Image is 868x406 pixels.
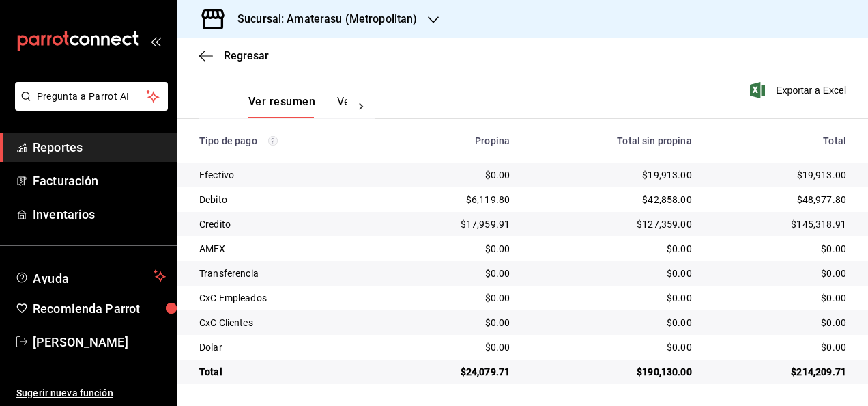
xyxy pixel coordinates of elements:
div: CxC Empleados [199,291,376,305]
button: open_drawer_menu [150,36,161,46]
span: Reportes [33,138,166,157]
div: $214,209.71 [714,365,846,379]
span: Recomienda Parrot [33,299,166,318]
div: Tipo de pago [199,135,376,146]
a: Pregunta a Parrot AI [10,99,168,113]
div: $0.00 [714,267,846,280]
span: Regresar [224,49,269,62]
div: $19,913.00 [714,168,846,182]
div: $0.00 [532,340,692,354]
span: Facturación [33,172,166,190]
span: Pregunta a Parrot AI [37,90,147,104]
div: $17,959.91 [398,217,510,231]
span: Sugerir nueva función [16,386,166,401]
div: $0.00 [532,291,692,305]
div: $0.00 [714,242,846,256]
div: $24,079.71 [398,365,510,379]
button: Pregunta a Parrot AI [15,82,168,111]
div: $42,858.00 [532,193,692,206]
span: [PERSON_NAME] [33,333,166,351]
div: Dolar [199,340,376,354]
div: $0.00 [398,340,510,354]
button: Exportar a Excel [753,82,846,98]
span: Ayuda [33,268,148,284]
div: $0.00 [532,267,692,280]
div: $0.00 [398,168,510,182]
div: $0.00 [714,340,846,354]
div: $0.00 [398,242,510,256]
div: Debito [199,193,376,206]
div: $6,119.80 [398,193,510,206]
div: AMEX [199,242,376,256]
div: Propina [398,135,510,146]
div: Efectivo [199,168,376,182]
div: CxC Clientes [199,316,376,329]
div: navigation tabs [248,95,347,118]
div: $0.00 [714,291,846,305]
div: $190,130.00 [532,365,692,379]
div: $0.00 [398,316,510,329]
div: Total [714,135,846,146]
div: $0.00 [398,291,510,305]
div: $19,913.00 [532,168,692,182]
div: $0.00 [532,316,692,329]
div: Credito [199,217,376,231]
div: Total [199,365,376,379]
div: $0.00 [532,242,692,256]
svg: Los pagos realizados con Pay y otras terminales son montos brutos. [268,136,278,146]
button: Ver resumen [248,95,315,118]
div: $0.00 [398,267,510,280]
div: $127,359.00 [532,217,692,231]
div: $0.00 [714,316,846,329]
h3: Sucursal: Amaterasu (Metropolitan) [227,11,417,27]
div: $145,318.91 [714,217,846,231]
div: Total sin propina [532,135,692,146]
div: $48,977.80 [714,193,846,206]
span: Inventarios [33,205,166,224]
button: Ver pagos [337,95,388,118]
button: Regresar [199,49,269,62]
div: Transferencia [199,267,376,280]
